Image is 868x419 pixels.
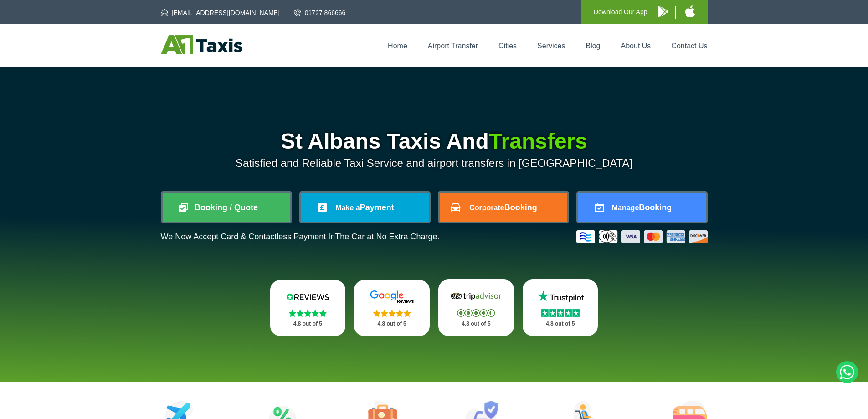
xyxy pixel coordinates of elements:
[612,204,639,212] span: Manage
[280,290,335,304] img: Reviews.io
[498,42,517,50] a: Cities
[576,230,708,243] img: Credit And Debit Cards
[469,204,504,212] span: Corporate
[489,129,587,153] span: Transfers
[533,318,588,330] p: 4.8 out of 5
[438,279,514,336] a: Tripadvisor Stars 4.8 out of 5
[533,290,588,303] img: Trustpilot
[294,8,346,17] a: 01727 866666
[163,193,290,222] a: Booking / Quote
[161,8,280,17] a: [EMAIL_ADDRESS][DOMAIN_NAME]
[289,310,327,317] img: Stars
[671,42,707,50] a: Contact Us
[335,232,439,241] span: The Car at No Extra Charge.
[537,42,565,50] a: Services
[440,193,567,222] a: CorporateBooking
[594,6,647,18] p: Download Our App
[685,5,695,17] img: A1 Taxis iPhone App
[161,232,440,242] p: We Now Accept Card & Contactless Payment In
[449,290,503,303] img: Tripadvisor
[280,318,336,330] p: 4.8 out of 5
[388,42,407,50] a: Home
[364,318,420,330] p: 4.8 out of 5
[335,204,360,212] span: Make a
[448,318,504,330] p: 4.8 out of 5
[301,193,429,222] a: Make aPayment
[354,280,430,336] a: Google Stars 4.8 out of 5
[270,280,346,336] a: Reviews.io Stars 4.8 out of 5
[578,193,706,222] a: ManageBooking
[457,309,495,317] img: Stars
[428,42,478,50] a: Airport Transfer
[161,35,242,54] img: A1 Taxis St Albans LTD
[161,157,708,170] p: Satisfied and Reliable Taxi Service and airport transfers in [GEOGRAPHIC_DATA]
[161,130,708,152] h1: St Albans Taxis And
[523,279,598,336] a: Trustpilot Stars 4.8 out of 5
[621,42,651,50] a: About Us
[365,290,419,304] img: Google
[373,310,411,317] img: Stars
[586,42,600,50] a: Blog
[541,309,580,317] img: Stars
[658,6,668,17] img: A1 Taxis Android App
